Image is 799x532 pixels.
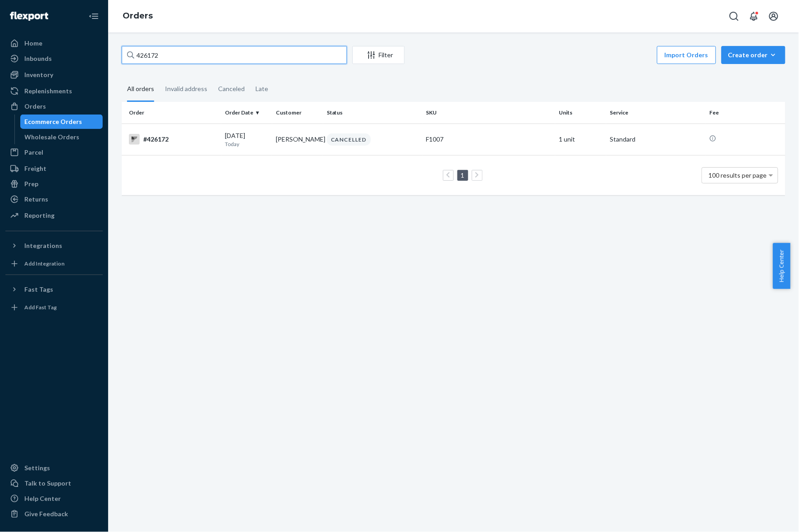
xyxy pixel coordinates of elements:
[352,46,405,64] button: Filter
[426,135,552,144] div: F1007
[24,463,50,472] div: Settings
[24,54,52,63] div: Inbounds
[323,102,423,124] th: Status
[728,50,779,60] div: Create order
[657,46,716,64] button: Import Orders
[20,115,103,129] a: Ecommerce Orders
[5,476,103,491] a: Talk to Support
[5,257,103,271] a: Add Integration
[165,77,207,101] div: Invalid address
[459,171,466,179] a: Page 1 is your current page
[24,303,57,311] div: Add Fast Tag
[5,491,103,506] a: Help Center
[5,36,103,50] a: Home
[24,164,46,173] div: Freight
[24,195,48,204] div: Returns
[24,148,43,157] div: Parcel
[24,102,46,111] div: Orders
[127,77,154,102] div: All orders
[24,179,38,188] div: Prep
[123,11,153,21] a: Orders
[721,46,785,64] button: Create order
[5,177,103,191] a: Prep
[24,479,71,488] div: Talk to Support
[773,243,790,289] button: Help Center
[5,192,103,206] a: Returns
[221,102,272,124] th: Order Date
[122,102,221,124] th: Order
[24,509,68,518] div: Give Feedback
[5,161,103,176] a: Freight
[709,171,767,179] span: 100 results per page
[24,70,53,79] div: Inventory
[24,260,64,267] div: Add Integration
[610,135,702,144] p: Standard
[10,12,48,21] img: Flexport logo
[85,7,103,25] button: Close Navigation
[276,109,320,116] div: Customer
[24,39,42,48] div: Home
[765,7,783,25] button: Open account menu
[25,133,80,142] div: Wholesale Orders
[555,102,606,124] th: Units
[5,282,103,297] button: Fast Tags
[272,124,323,155] td: [PERSON_NAME]
[327,133,371,146] div: CANCELLED
[745,7,763,25] button: Open notifications
[20,130,103,144] a: Wholesale Orders
[5,507,103,521] button: Give Feedback
[218,77,245,101] div: Canceled
[5,68,103,82] a: Inventory
[24,87,72,96] div: Replenishments
[5,461,103,475] a: Settings
[115,3,160,29] ol: breadcrumbs
[256,77,268,101] div: Late
[25,117,82,126] div: Ecommerce Orders
[606,102,706,124] th: Service
[5,208,103,223] a: Reporting
[5,99,103,114] a: Orders
[24,494,61,503] div: Help Center
[5,51,103,66] a: Inbounds
[24,211,55,220] div: Reporting
[555,124,606,155] td: 1 unit
[725,7,743,25] button: Open Search Box
[5,84,103,98] a: Replenishments
[5,145,103,160] a: Parcel
[24,241,62,250] div: Integrations
[225,131,269,148] div: [DATE]
[24,285,53,294] div: Fast Tags
[706,102,785,124] th: Fee
[225,140,269,148] p: Today
[5,300,103,315] a: Add Fast Tag
[353,50,404,60] div: Filter
[129,134,218,145] div: #426172
[122,46,347,64] input: Search orders
[5,238,103,253] button: Integrations
[423,102,556,124] th: SKU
